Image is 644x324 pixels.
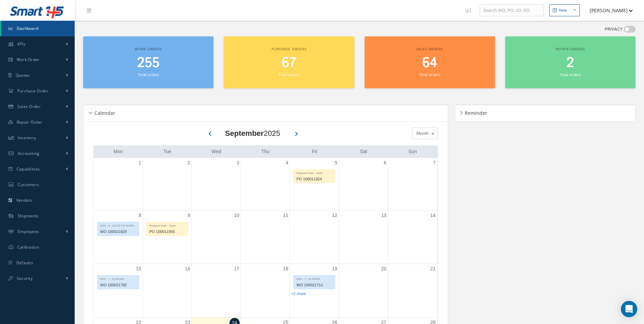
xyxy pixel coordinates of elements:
[137,211,143,220] a: September 8, 2025
[429,211,437,220] a: September 14, 2025
[260,147,271,156] a: Thursday
[310,147,318,156] a: Friday
[192,158,241,211] td: September 3, 2025
[92,108,115,116] h5: Calendar
[18,135,36,141] span: Inventory
[233,211,241,220] a: September 10, 2025
[382,158,388,168] a: September 6, 2025
[17,275,33,281] span: Security
[365,36,495,88] a: Sales orders 64 Total orders
[225,128,280,139] div: 2025
[463,108,487,116] h5: Reminder
[17,119,42,125] span: Repair Order
[241,264,290,318] td: September 18, 2025
[97,281,139,289] div: WO 100021782
[17,244,39,250] span: Calibration
[339,158,388,211] td: September 6, 2025
[137,158,143,168] a: September 1, 2025
[419,72,440,77] small: Total orders
[272,47,307,51] span: Purchase orders
[241,158,290,211] td: September 4, 2025
[1,21,75,36] a: Dashboard
[380,211,388,220] a: September 13, 2025
[17,57,40,62] span: Work Order
[621,301,637,317] div: Open Intercom Messenger
[224,36,354,88] a: Purchase orders 67 Total orders
[83,36,214,88] a: Work orders 255 Total orders
[422,53,437,73] span: 64
[17,88,49,94] span: Purchase Order
[416,47,443,51] span: Sales orders
[17,41,25,47] span: KPIs
[16,197,33,203] span: Vendors
[278,72,299,77] small: Total orders
[97,275,139,281] div: EDD - 7 - IN WORK
[284,158,290,168] a: September 4, 2025
[235,158,241,168] a: September 3, 2025
[137,53,160,73] span: 255
[18,150,40,156] span: Accounting
[605,26,623,33] label: PRIVACY
[138,72,159,77] small: Total orders
[505,36,636,88] a: Repair orders 2 Total orders
[290,158,339,211] td: September 5, 2025
[97,228,139,236] div: WO 100021829
[162,147,173,156] a: Tuesday
[560,72,581,77] small: Total orders
[556,47,585,51] span: Repair orders
[184,264,192,274] a: September 16, 2025
[339,264,388,318] td: September 20, 2025
[147,222,188,228] div: Required Date - Open
[415,130,429,137] span: Month
[147,228,188,236] div: PO 100011955
[16,260,33,266] span: Defaults
[112,147,124,156] a: Monday
[339,210,388,264] td: September 13, 2025
[186,158,192,168] a: September 2, 2025
[282,264,290,274] a: September 18, 2025
[233,264,241,274] a: September 17, 2025
[192,264,241,318] td: September 17, 2025
[17,25,39,31] span: Dashboard
[97,222,139,228] div: EDD - 6 - GOOD TO WORK
[291,291,306,296] a: Show 2 more events
[567,53,574,73] span: 2
[429,264,437,274] a: September 21, 2025
[431,158,437,168] a: September 7, 2025
[282,53,296,73] span: 67
[380,264,388,274] a: September 20, 2025
[18,182,39,187] span: Customers
[94,210,143,264] td: September 8, 2025
[549,4,580,16] button: New
[94,158,143,211] td: September 1, 2025
[94,264,143,318] td: September 15, 2025
[388,210,437,264] td: September 14, 2025
[290,210,339,264] td: September 12, 2025
[559,7,567,13] div: New
[17,166,40,172] span: Capabilities
[18,229,39,234] span: Employees
[388,158,437,211] td: September 7, 2025
[225,129,264,138] b: September
[294,275,335,281] div: EDD - 7 - IN WORK
[135,47,162,51] span: Work orders
[186,211,192,220] a: September 9, 2025
[331,211,339,220] a: September 12, 2025
[480,4,544,17] input: Search WO, PO, SO, RO
[134,264,143,274] a: September 15, 2025
[17,104,41,109] span: Sales Order
[282,211,290,220] a: September 11, 2025
[143,210,191,264] td: September 9, 2025
[407,147,418,156] a: Sunday
[143,264,191,318] td: September 16, 2025
[16,72,30,78] span: Quotes
[331,264,339,274] a: September 19, 2025
[18,213,39,219] span: Shipments
[358,147,368,156] a: Saturday
[210,147,223,156] a: Wednesday
[388,264,437,318] td: September 21, 2025
[583,4,633,17] button: [PERSON_NAME]
[333,158,339,168] a: September 5, 2025
[294,281,335,289] div: WO 100021711
[143,158,191,211] td: September 2, 2025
